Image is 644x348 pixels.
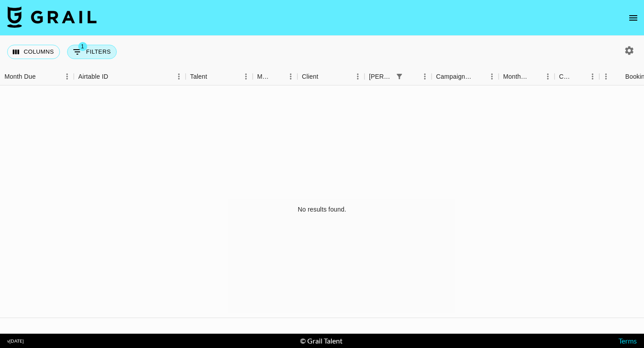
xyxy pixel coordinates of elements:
[613,70,625,83] button: Sort
[78,68,108,85] div: Airtable ID
[619,336,637,345] a: Terms
[36,70,48,83] button: Sort
[297,68,364,85] div: Client
[7,6,97,28] img: Grail Talent
[67,45,117,59] button: Show filters
[624,9,642,27] button: open drawer
[499,68,555,85] div: Month Due
[78,42,87,51] span: 1
[369,68,393,85] div: [PERSON_NAME]
[393,70,406,83] button: Show filters
[364,68,432,85] div: Booker
[302,68,318,85] div: Client
[406,70,418,83] button: Sort
[257,68,271,85] div: Manager
[318,70,331,83] button: Sort
[586,70,599,83] button: Menu
[300,336,343,345] div: © Grail Talent
[559,68,573,85] div: Currency
[432,68,499,85] div: Campaign (Type)
[473,70,485,83] button: Sort
[108,70,121,83] button: Sort
[351,70,364,83] button: Menu
[541,70,555,83] button: Menu
[190,68,207,85] div: Talent
[573,70,586,83] button: Sort
[271,70,284,83] button: Sort
[485,70,499,83] button: Menu
[7,338,24,344] div: v [DATE]
[239,70,253,83] button: Menu
[7,45,60,59] button: Select columns
[186,68,253,85] div: Talent
[529,70,541,83] button: Sort
[503,68,529,85] div: Month Due
[4,68,36,85] div: Month Due
[284,70,297,83] button: Menu
[172,70,186,83] button: Menu
[207,70,220,83] button: Sort
[555,68,599,85] div: Currency
[393,70,406,83] div: 1 active filter
[74,68,186,85] div: Airtable ID
[599,70,613,83] button: Menu
[60,70,74,83] button: Menu
[253,68,297,85] div: Manager
[418,70,432,83] button: Menu
[436,68,473,85] div: Campaign (Type)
